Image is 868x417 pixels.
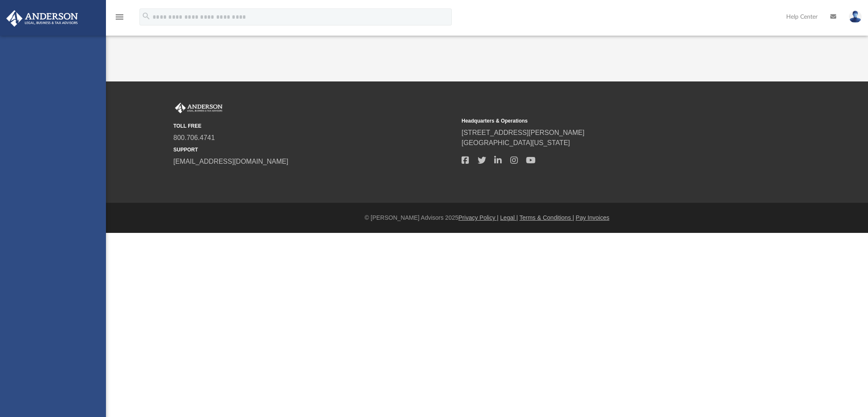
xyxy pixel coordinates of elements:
img: Anderson Advisors Platinum Portal [4,10,81,27]
i: menu [114,12,125,22]
a: 800.706.4741 [173,134,215,141]
a: menu [114,16,125,22]
i: search [142,11,151,21]
a: Privacy Policy | [459,214,499,221]
img: User Pic [849,11,862,23]
a: [GEOGRAPHIC_DATA][US_STATE] [462,139,570,146]
a: Terms & Conditions | [520,214,574,221]
a: Legal | [500,214,518,221]
a: Pay Invoices [576,214,609,221]
a: [EMAIL_ADDRESS][DOMAIN_NAME] [173,158,288,165]
small: SUPPORT [173,146,456,154]
img: Anderson Advisors Platinum Portal [173,103,224,114]
small: Headquarters & Operations [462,117,744,125]
div: © [PERSON_NAME] Advisors 2025 [106,213,868,222]
a: [STREET_ADDRESS][PERSON_NAME] [462,129,584,136]
small: TOLL FREE [173,122,456,130]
